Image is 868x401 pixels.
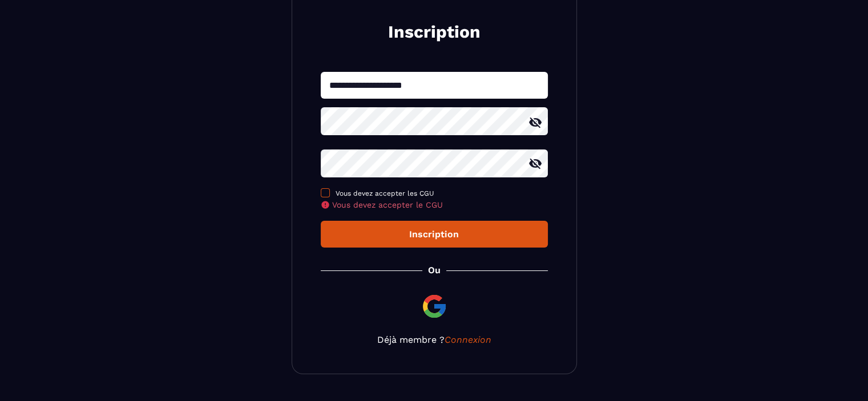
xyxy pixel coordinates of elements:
[332,200,443,209] span: Vous devez accepter le CGU
[336,189,434,197] span: Vous devez accepter les CGU
[421,293,448,320] img: google
[334,21,534,43] h2: Inscription
[445,334,491,345] a: Connexion
[428,265,441,276] p: Ou
[321,221,548,248] button: Inscription
[321,334,548,345] p: Déjà membre ?
[330,229,539,240] div: Inscription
